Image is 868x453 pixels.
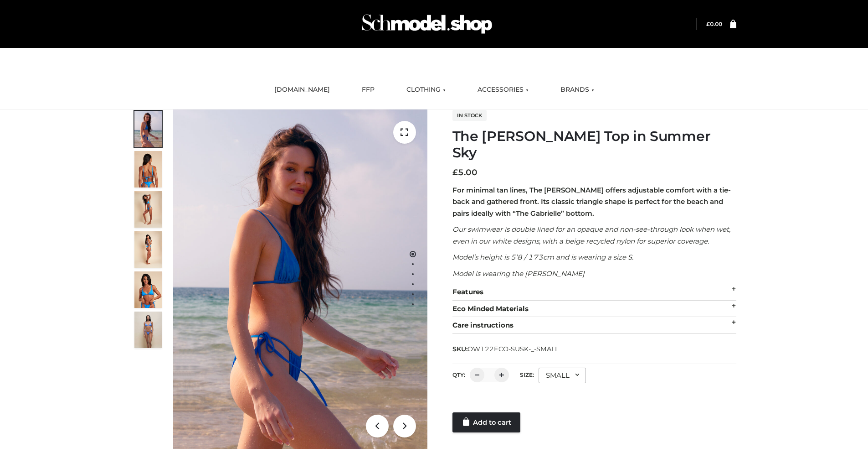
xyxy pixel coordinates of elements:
[359,6,495,42] img: Schmodel Admin 964
[706,21,722,27] bdi: 0.00
[706,21,722,27] a: £0.00
[467,345,559,353] span: OW122ECO-SUSK-_-SMALL
[452,284,736,301] div: Features
[452,371,465,378] label: QTY:
[471,80,535,100] a: ACCESSORIES
[452,186,731,218] strong: For minimal tan lines, The [PERSON_NAME] offers adjustable comfort with a tie-back and gathered f...
[520,371,534,378] label: Size:
[452,128,736,161] h1: The [PERSON_NAME] Top in Summer Sky
[539,368,586,383] div: SMALL
[452,110,487,121] span: In stock
[134,111,162,147] img: 1.Alex-top_SS-1_4464b1e7-c2c9-4e4b-a62c-58381cd673c0-1.jpg
[452,167,478,177] bdi: 5.00
[452,253,633,261] em: Model’s height is 5’8 / 173cm and is wearing a size S.
[554,80,601,100] a: BRANDS
[452,344,560,354] span: SKU:
[134,231,162,268] img: 3.Alex-top_CN-1-1-2.jpg
[134,151,162,187] img: 5.Alex-top_CN-1-1_1-1.jpg
[452,167,458,177] span: £
[355,80,381,100] a: FFP
[134,312,162,348] img: SSVC.jpg
[134,191,162,228] img: 4.Alex-top_CN-1-1-2.jpg
[706,21,710,27] span: £
[173,109,427,449] img: 1.Alex-top_SS-1_4464b1e7-c2c9-4e4b-a62c-58381cd673c0 (1)
[452,225,730,245] em: Our swimwear is double lined for an opaque and non-see-through look when wet, even in our white d...
[452,301,736,318] div: Eco Minded Materials
[452,412,520,432] a: Add to cart
[452,317,736,334] div: Care instructions
[267,80,337,100] a: [DOMAIN_NAME]
[452,269,585,278] em: Model is wearing the [PERSON_NAME]
[400,80,452,100] a: CLOTHING
[134,271,162,308] img: 2.Alex-top_CN-1-1-2.jpg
